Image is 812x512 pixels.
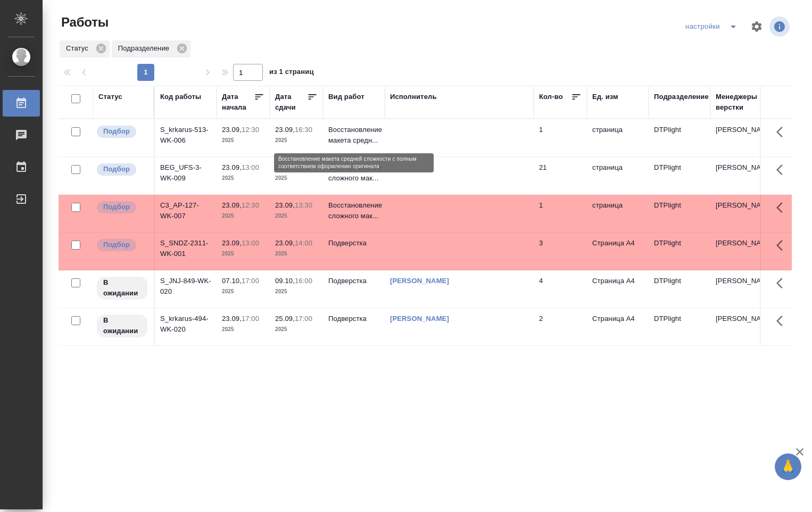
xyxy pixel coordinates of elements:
[96,238,148,252] div: Можно подбирать исполнителей
[269,65,314,81] span: из 1 страниц
[649,157,710,194] td: DTPlight
[60,40,110,57] div: Статус
[275,239,295,247] p: 23.09,
[98,92,122,102] div: Статус
[744,14,769,39] span: Настроить таблицу
[328,125,379,146] p: Восстановление макета средн...
[96,200,148,214] div: Можно подбирать исполнителей
[59,14,109,31] span: Работы
[770,233,796,258] button: Здесь прячутся важные кнопки
[587,308,649,345] td: Страница А4
[295,126,312,134] p: 16:30
[222,163,242,171] p: 23.09,
[275,135,318,146] p: 2025
[160,92,201,102] div: Код работы
[222,315,242,323] p: 23.09,
[222,249,264,259] p: 2025
[592,92,618,102] div: Ед. изм
[328,238,379,249] p: Подверстка
[155,157,217,194] td: BEG_UFS-3-WK-009
[683,18,744,35] div: split button
[155,270,217,308] td: S_JNJ-849-WK-020
[649,308,710,345] td: DTPlight
[649,233,710,270] td: DTPlight
[716,238,767,249] p: [PERSON_NAME]
[275,201,295,209] p: 23.09,
[242,315,259,323] p: 17:00
[222,201,242,209] p: 23.09,
[103,240,130,250] p: Подбор
[649,195,710,232] td: DTPlight
[242,277,259,285] p: 17:00
[155,195,217,232] td: C3_AP-127-WK-007
[716,125,767,135] p: [PERSON_NAME]
[587,157,649,194] td: страница
[587,233,649,270] td: Страница А4
[275,92,307,113] div: Дата сдачи
[390,315,449,323] a: [PERSON_NAME]
[770,308,796,334] button: Здесь прячутся важные кнопки
[155,308,217,345] td: S_krkarus-494-WK-020
[275,277,295,285] p: 09.10,
[534,270,587,308] td: 4
[587,195,649,232] td: страница
[242,239,259,247] p: 13:00
[779,456,797,478] span: 🙏
[295,239,312,247] p: 14:00
[155,119,217,156] td: S_krkarus-513-WK-006
[112,40,190,57] div: Подразделение
[96,313,148,338] div: Исполнитель назначен, приступать к работе пока рано
[242,126,259,134] p: 12:30
[770,157,796,183] button: Здесь прячутся важные кнопки
[769,16,792,37] span: Посмотреть информацию
[242,201,259,209] p: 12:30
[222,211,264,221] p: 2025
[390,92,437,102] div: Исполнитель
[275,163,295,171] p: 23.09,
[534,308,587,345] td: 2
[275,315,295,323] p: 25.09,
[103,126,130,137] p: Подбор
[222,126,242,134] p: 23.09,
[103,277,141,299] p: В ожидании
[295,277,312,285] p: 16:00
[222,239,242,247] p: 23.09,
[328,313,379,324] p: Подверстка
[242,163,259,171] p: 13:00
[770,195,796,220] button: Здесь прячутся важные кнопки
[222,173,264,184] p: 2025
[534,195,587,232] td: 1
[295,315,312,323] p: 17:00
[716,162,767,173] p: [PERSON_NAME]
[534,119,587,156] td: 1
[328,276,379,286] p: Подверстка
[103,164,130,175] p: Подбор
[275,211,318,221] p: 2025
[295,163,312,171] p: 18:00
[770,119,796,145] button: Здесь прячутся важные кнопки
[328,92,364,102] div: Вид работ
[328,162,379,184] p: Восстановление сложного мак...
[770,270,796,296] button: Здесь прячутся важные кнопки
[390,277,449,285] a: [PERSON_NAME]
[222,135,264,146] p: 2025
[275,324,318,335] p: 2025
[716,92,767,113] div: Менеджеры верстки
[275,286,318,297] p: 2025
[716,313,767,324] p: [PERSON_NAME]
[654,92,709,102] div: Подразделение
[222,286,264,297] p: 2025
[534,233,587,270] td: 3
[155,233,217,270] td: S_SNDZ-2311-WK-001
[222,277,242,285] p: 07.10,
[534,157,587,194] td: 21
[587,270,649,308] td: Страница А4
[66,43,92,54] p: Статус
[716,276,767,286] p: [PERSON_NAME]
[275,173,318,184] p: 2025
[222,324,264,335] p: 2025
[275,126,295,134] p: 23.09,
[118,43,173,54] p: Подразделение
[328,200,379,221] p: Восстановление сложного мак...
[295,201,312,209] p: 13:30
